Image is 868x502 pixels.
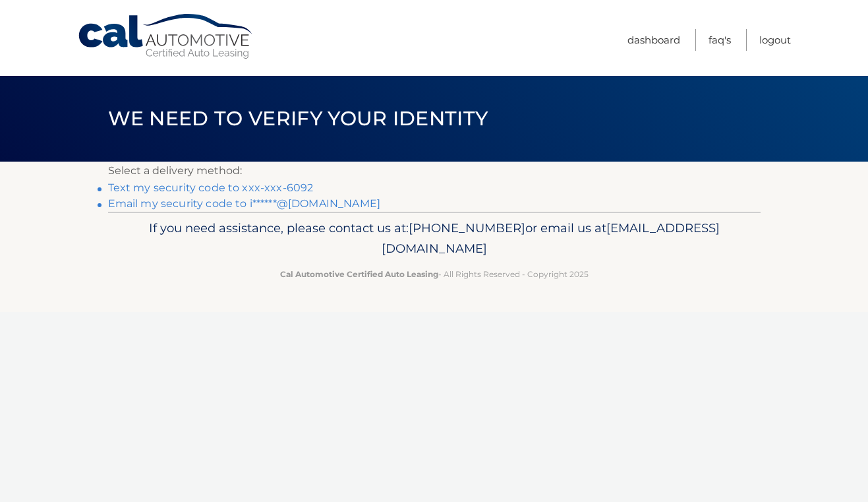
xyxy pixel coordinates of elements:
p: If you need assistance, please contact us at: or email us at [117,218,752,260]
p: - All Rights Reserved - Copyright 2025 [117,267,752,281]
a: Cal Automotive [77,13,255,60]
span: [PHONE_NUMBER] [409,220,525,235]
a: Text my security code to xxx-xxx-6092 [108,181,314,194]
a: Dashboard [627,29,680,51]
strong: Cal Automotive Certified Auto Leasing [280,269,438,279]
span: We need to verify your identity [108,106,488,131]
p: Select a delivery method: [108,162,761,180]
a: Logout [759,29,791,51]
a: Email my security code to i******@[DOMAIN_NAME] [108,197,381,210]
a: FAQ's [709,29,731,51]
